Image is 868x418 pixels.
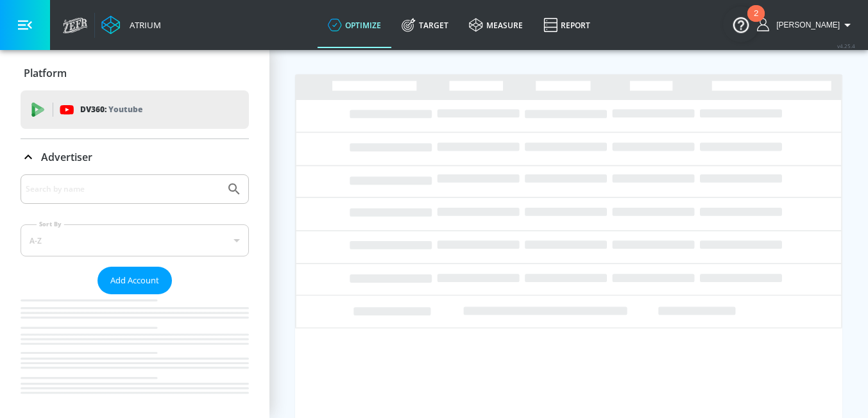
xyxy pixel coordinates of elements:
div: A-Z [21,224,249,256]
a: Target [391,2,459,48]
p: Youtube [108,103,142,116]
div: Atrium [124,19,161,31]
div: DV360: Youtube [21,90,249,129]
div: Advertiser [21,139,249,175]
button: [PERSON_NAME] [757,17,855,33]
button: Open Resource Center, 2 new notifications [723,6,759,42]
p: Platform [24,66,67,80]
input: Search by name [26,181,220,197]
a: measure [459,2,533,48]
p: DV360: [80,103,142,117]
div: Platform [21,55,249,91]
label: Sort By [37,220,64,228]
span: Add Account [110,273,159,288]
p: Advertiser [41,150,92,164]
a: optimize [318,2,391,48]
span: login as: emily.shoemaker@zefr.com [771,21,840,29]
a: Atrium [101,15,161,35]
div: 2 [754,13,758,30]
button: Add Account [98,267,172,294]
a: Report [533,2,600,48]
span: v 4.25.4 [837,42,855,49]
